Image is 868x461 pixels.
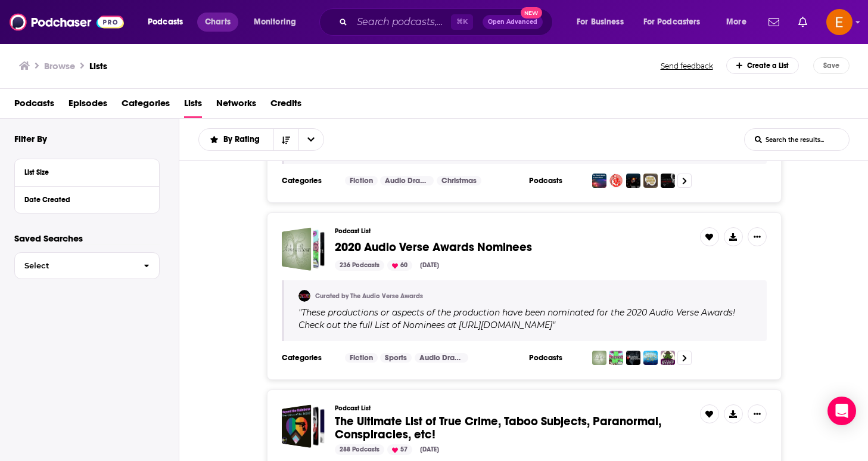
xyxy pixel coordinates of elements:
[254,14,296,30] span: Monitoring
[282,176,335,185] h3: Categories
[335,260,384,271] div: 236 Podcasts
[345,176,378,185] a: Fiction
[335,227,690,235] h3: Podcast List
[331,8,564,36] div: Search podcasts, credits, & more...
[826,9,853,35] img: User Profile
[298,307,735,330] span: These productions or aspects of the production have been nominated for the 2020 Audio Verse Award...
[335,404,690,412] h3: Podcast List
[488,19,537,25] span: Open Advanced
[197,13,238,32] a: Charts
[14,94,54,118] a: Podcasts
[198,128,324,151] h2: Choose List sort
[14,133,47,144] h2: Filter By
[827,397,856,425] div: Open Intercom Messenger
[626,351,640,365] img: Adventure They Wrote
[44,60,75,72] h3: Browse
[415,353,468,363] a: Audio Drama
[335,414,661,442] span: The Ultimate List of True Crime, Taboo Subjects, Paranormal, Conspiracies, etc!
[345,353,378,363] a: Fiction
[748,404,767,423] button: Show More Button
[216,94,256,118] a: Networks
[794,12,812,32] a: Show notifications dropdown
[609,174,623,188] img: Decoder Ring Theatre
[643,14,701,30] span: For Podcasters
[282,227,325,271] a: 2020 Audio Verse Awards Nominees
[24,168,142,177] div: List Size
[298,290,310,302] img: audioverseawards
[298,129,323,150] button: open menu
[521,7,542,18] span: New
[273,129,298,150] button: Sort Direction
[315,292,423,300] a: Curated by The Audio Verse Awards
[609,351,623,365] img: Ad Read
[657,61,717,71] button: Send feedback
[643,174,658,188] img: The Thrilling Adventure Hour
[636,13,718,32] button: open menu
[14,252,160,279] button: Select
[748,227,767,246] button: Show More Button
[577,14,624,30] span: For Business
[335,240,532,255] span: 2020 Audio Verse Awards Nominees
[415,444,444,455] div: [DATE]
[270,94,301,118] a: Credits
[661,351,675,365] img: Ain't Slayed Nobody | Call of Cthulhu Podcast
[626,174,640,188] img: Wolf 359
[726,14,746,30] span: More
[592,351,606,365] img: Achewillow
[813,57,850,74] button: Save
[89,60,107,72] a: Lists
[10,11,124,33] img: Podchaser - Follow, Share and Rate Podcasts
[764,12,784,32] a: Show notifications dropdown
[282,404,325,448] a: The Ultimate List of True Crime, Taboo Subjects, Paranormal, Conspiracies, etc!
[451,14,473,30] span: ⌘ K
[380,176,434,185] a: Audio Drama
[483,15,543,29] button: Open AdvancedNew
[282,353,335,363] h3: Categories
[415,260,444,271] div: [DATE]
[223,135,264,144] span: By Rating
[24,164,150,179] button: List Size
[298,307,735,330] span: " "
[14,233,160,244] p: Saved Searches
[592,174,606,188] img: The Fourth Ambit
[643,351,658,365] img: The Adventures of Sir Rodney the Root
[529,353,583,363] h3: Podcasts
[24,191,150,206] button: Date Created
[148,14,183,30] span: Podcasts
[387,444,412,455] div: 57
[184,94,202,118] a: Lists
[205,14,231,30] span: Charts
[568,13,639,32] button: open menu
[245,13,312,32] button: open menu
[139,13,198,32] button: open menu
[335,415,690,441] a: The Ultimate List of True Crime, Taboo Subjects, Paranormal, Conspiracies, etc!
[335,241,532,254] a: 2020 Audio Verse Awards Nominees
[826,9,853,35] span: Logged in as emilymorris
[352,13,451,32] input: Search podcasts, credits, & more...
[661,174,675,188] img: The Hyacinth Disaster
[826,9,853,35] button: Show profile menu
[718,13,761,32] button: open menu
[437,176,481,185] a: Christmas
[726,57,799,74] div: Create a List
[529,176,583,185] h3: Podcasts
[122,94,170,118] a: Categories
[335,444,384,455] div: 288 Podcasts
[69,94,107,118] a: Episodes
[15,262,134,270] span: Select
[387,260,412,271] div: 60
[380,353,412,363] a: Sports
[199,135,273,144] button: open menu
[24,196,142,204] div: Date Created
